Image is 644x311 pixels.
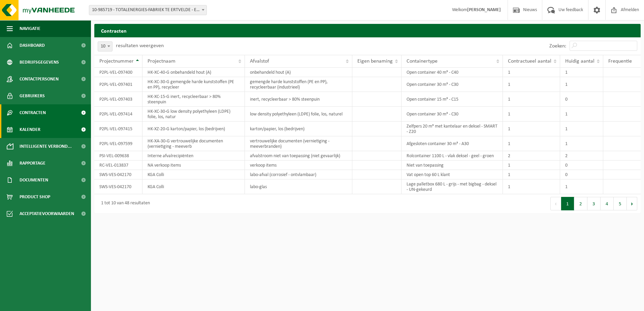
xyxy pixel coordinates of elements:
button: 4 [601,197,614,210]
td: labo-afval (corrosief - ontvlambaar) [245,170,352,179]
button: 1 [561,197,574,210]
td: P2PL-VEL-097414 [94,107,142,122]
td: HK-XC-30-G gemengde harde kunststoffen (PE en PP), recycleer [142,77,245,92]
label: resultaten weergeven [116,43,164,48]
td: HK-XC-30-G low density polyethyleen (LDPE) folie, los, natur [142,107,245,122]
span: Documenten [20,172,48,188]
strong: [PERSON_NAME] [467,7,501,12]
td: P2PL-VEL-097599 [94,136,142,151]
td: 1 [503,122,560,136]
span: 10-985719 - TOTALENERGIES-FABRIEK TE ERTVELDE - ERTVELDE [89,5,207,15]
td: RC-VEL-013837 [94,161,142,170]
td: Open container 30 m³ - C30 [401,77,503,92]
span: 10-985719 - TOTALENERGIES-FABRIEK TE ERTVELDE - ERTVELDE [89,5,206,15]
td: 0 [560,170,603,179]
td: Zelfpers 20 m³ met kantelaar en deksel - SMART - Z20 [401,122,503,136]
td: 1 [503,77,560,92]
td: 1 [560,77,603,92]
td: 1 [503,68,560,77]
td: 1 [560,107,603,122]
span: Kalender [20,121,40,138]
span: 10 [98,41,112,51]
td: 1 [503,92,560,107]
span: Rapportage [20,155,45,172]
td: Rolcontainer 1100 L - vlak deksel - geel - groen [401,151,503,161]
td: SWS-VES-042170 [94,179,142,194]
td: HK-XC-40-G onbehandeld hout (A) [142,68,245,77]
td: 1 [503,179,560,194]
td: 2 [503,151,560,161]
td: gemengde harde kunststoffen (PE en PP), recycleerbaar (industrieel) [245,77,352,92]
span: Navigatie [20,20,40,37]
td: KGA Colli [142,179,245,194]
td: PSI-VEL-009638 [94,151,142,161]
button: 2 [574,197,587,210]
td: Niet van toepassing [401,161,503,170]
td: low density polyethyleen (LDPE) folie, los, naturel [245,107,352,122]
td: afvalstroom niet van toepassing (niet gevaarlijk) [245,151,352,161]
span: Eigen benaming [357,59,393,64]
td: 1 [560,122,603,136]
td: P2PL-VEL-097400 [94,68,142,77]
td: KGA Colli [142,170,245,179]
button: 3 [587,197,601,210]
td: 1 [560,136,603,151]
td: inert, recycleerbaar > 80% steenpuin [245,92,352,107]
td: Open container 30 m³ - C30 [401,107,503,122]
td: HK-XA-30-G vertrouwelijke documenten (vernietiging - meeverb [142,136,245,151]
button: 5 [614,197,627,210]
td: 1 [503,136,560,151]
span: Projectnummer [99,59,134,64]
span: Bedrijfsgegevens [20,54,59,71]
td: 1 [503,170,560,179]
td: karton/papier, los (bedrijven) [245,122,352,136]
span: Dashboard [20,37,45,54]
td: Lage palletbox 680 L - grijs - met bigbag - deksel - UN-gekeurd [401,179,503,194]
td: HK-XC-15-G inert, recycleerbaar > 80% steenpuin [142,92,245,107]
td: 1 [503,161,560,170]
span: Product Shop [20,188,50,205]
td: P2PL-VEL-097401 [94,77,142,92]
td: 1 [560,179,603,194]
span: Frequentie [608,59,632,64]
td: Open container 40 m³ - C40 [401,68,503,77]
span: Gebruikers [20,88,45,104]
button: Next [627,197,637,210]
td: 1 [560,68,603,77]
td: NA verkoop items [142,161,245,170]
td: 2 [560,151,603,161]
span: Afvalstof [250,59,269,64]
td: verkoop items [245,161,352,170]
td: Vat open top 60 L klant [401,170,503,179]
td: 0 [560,92,603,107]
td: SWS-VES-042170 [94,170,142,179]
td: onbehandeld hout (A) [245,68,352,77]
td: 0 [560,161,603,170]
span: Contracten [20,104,46,121]
h2: Contracten [94,24,641,37]
div: 1 tot 10 van 48 resultaten [98,198,150,210]
span: Contactpersonen [20,71,59,88]
span: Huidig aantal [565,59,594,64]
td: vertrouwelijke documenten (vernietiging - meeverbranden) [245,136,352,151]
td: 1 [503,107,560,122]
span: Projectnaam [148,59,175,64]
label: Zoeken: [549,43,566,49]
td: P2PL-VEL-097415 [94,122,142,136]
span: Contractueel aantal [508,59,551,64]
td: HK-XZ-20-G karton/papier, los (bedrijven) [142,122,245,136]
span: Intelligente verbond... [20,138,72,155]
td: Open container 15 m³ - C15 [401,92,503,107]
span: Containertype [407,59,438,64]
span: Acceptatievoorwaarden [20,205,74,222]
span: 10 [98,42,112,51]
td: Interne afvalrecipiënten [142,151,245,161]
td: Afgesloten container 30 m³ - A30 [401,136,503,151]
td: labo-glas [245,179,352,194]
button: Previous [550,197,561,210]
td: P2PL-VEL-097403 [94,92,142,107]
